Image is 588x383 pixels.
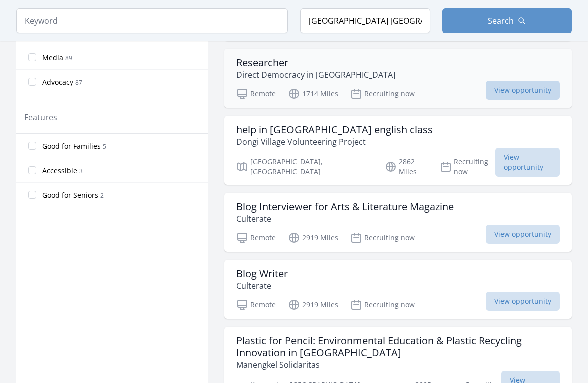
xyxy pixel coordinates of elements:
button: Search [442,8,572,33]
p: Remote [236,88,276,100]
span: 5 [103,142,106,151]
span: 2 [100,191,104,200]
p: [GEOGRAPHIC_DATA], [GEOGRAPHIC_DATA] [236,157,373,177]
p: Direct Democracy in [GEOGRAPHIC_DATA] [236,69,395,81]
legend: Features [24,111,57,123]
p: 1714 Miles [288,88,338,100]
p: 2919 Miles [288,232,338,244]
input: Accessible 3 [28,166,36,174]
input: Advocacy 87 [28,78,36,86]
span: View opportunity [486,292,560,311]
p: Recruiting now [350,232,415,244]
h3: Blog Writer [236,268,288,280]
input: Media 89 [28,53,36,61]
span: View opportunity [486,225,560,244]
span: View opportunity [495,148,560,177]
p: Culterate [236,280,288,292]
span: Media [42,53,63,63]
p: Dongi Village Volunteering Project [236,136,433,148]
p: 2862 Miles [385,157,428,177]
span: 89 [65,54,72,62]
input: Location [300,8,430,33]
p: Remote [236,299,276,311]
h3: help in [GEOGRAPHIC_DATA] english class [236,124,433,136]
span: View opportunity [486,81,560,100]
span: Good for Families [42,141,101,151]
a: help in [GEOGRAPHIC_DATA] english class Dongi Village Volunteering Project [GEOGRAPHIC_DATA], [GE... [224,116,572,185]
span: Search [488,15,514,27]
a: Researcher Direct Democracy in [GEOGRAPHIC_DATA] Remote 1714 Miles Recruiting now View opportunity [224,49,572,108]
span: Accessible [42,166,77,176]
p: Recruiting now [350,88,415,100]
a: Blog Interviewer for Arts & Literature Magazine Culterate Remote 2919 Miles Recruiting now View o... [224,193,572,252]
span: 3 [79,167,83,175]
p: Recruiting now [440,157,495,177]
h3: Researcher [236,57,395,69]
h3: Plastic for Pencil: Environmental Education & Plastic Recycling Innovation in [GEOGRAPHIC_DATA] [236,335,560,359]
h3: Blog Interviewer for Arts & Literature Magazine [236,201,454,213]
input: Good for Seniors 2 [28,191,36,199]
a: Blog Writer Culterate Remote 2919 Miles Recruiting now View opportunity [224,260,572,319]
p: 2919 Miles [288,299,338,311]
p: Remote [236,232,276,244]
input: Good for Families 5 [28,142,36,150]
span: 87 [75,78,82,87]
p: Culterate [236,213,454,225]
p: Manengkel Solidaritas [236,359,560,371]
span: Good for Seniors [42,190,98,200]
p: Recruiting now [350,299,415,311]
span: Advocacy [42,77,73,87]
input: Keyword [16,8,288,33]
